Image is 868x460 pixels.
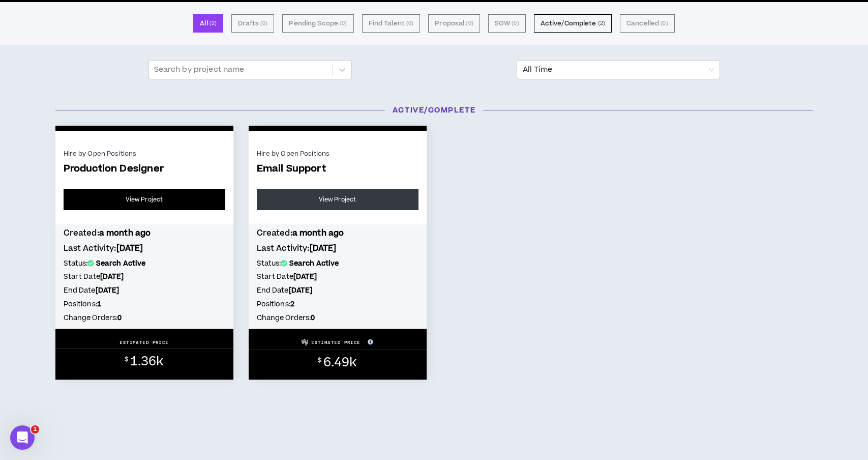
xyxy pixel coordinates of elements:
[257,285,418,296] h5: End Date
[64,227,225,239] h4: Created:
[64,163,225,175] span: Production Designer
[64,243,225,254] h4: Last Activity:
[340,19,347,28] small: ( 0 )
[64,312,225,324] h5: Change Orders:
[193,14,223,33] button: All (2)
[119,339,169,346] p: ESTIMATED PRICE
[598,19,605,28] small: ( 2 )
[96,285,119,296] b: [DATE]
[99,227,151,239] b: a month ago
[512,19,519,28] small: ( 0 )
[289,285,313,296] b: [DATE]
[97,299,101,309] b: 1
[209,19,217,28] small: ( 2 )
[292,227,344,239] b: a month ago
[231,14,274,33] button: Drafts (0)
[130,353,164,370] span: 1.36k
[64,271,225,282] h5: Start Date
[257,243,418,254] h4: Last Activity:
[117,313,122,323] b: 0
[661,19,668,28] small: ( 0 )
[620,14,675,33] button: Cancelled (0)
[100,272,124,282] b: [DATE]
[257,189,418,210] a: View Project
[64,285,225,296] h5: End Date
[311,339,361,346] p: ESTIMATED PRICE
[466,19,473,28] small: ( 0 )
[293,272,317,282] b: [DATE]
[64,189,225,210] a: View Project
[310,243,337,254] b: [DATE]
[257,271,418,282] h5: Start Date
[257,258,418,269] h5: Status:
[362,14,421,33] button: Find Talent (0)
[523,61,714,79] span: All Time
[257,227,418,239] h4: Created:
[289,258,339,269] b: Search Active
[257,299,418,310] h5: Positions:
[48,105,821,116] h3: Active/Complete
[302,339,308,346] img: Wripple
[534,14,612,33] button: Active/Complete (2)
[323,354,357,371] span: 6.49k
[260,19,267,28] small: ( 0 )
[290,299,294,309] b: 2
[125,355,128,364] sup: $
[257,312,418,324] h5: Change Orders:
[116,243,143,254] b: [DATE]
[64,258,225,269] h5: Status:
[64,299,225,310] h5: Positions:
[282,14,353,33] button: Pending Scope (0)
[31,425,39,434] span: 1
[311,313,315,323] b: 0
[257,149,418,158] div: Hire by Open Positions
[257,163,418,175] span: Email Support
[64,149,225,158] div: Hire by Open Positions
[488,14,526,33] button: SOW (0)
[96,258,146,269] b: Search Active
[428,14,480,33] button: Proposal (0)
[318,356,321,365] sup: $
[10,425,35,450] iframe: Intercom live chat
[406,19,413,28] small: ( 0 )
